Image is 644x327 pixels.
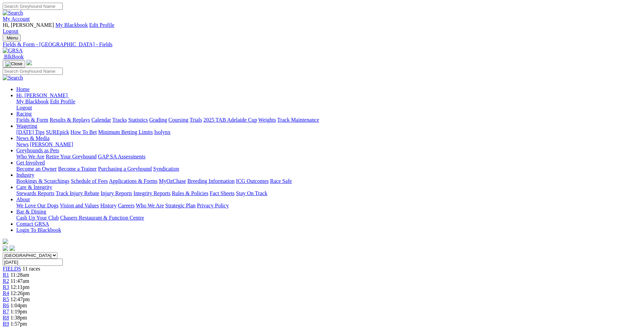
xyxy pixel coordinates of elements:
[3,315,9,321] a: R8
[16,178,69,184] a: Bookings & Scratchings
[16,221,49,227] a: Contact GRSA
[16,99,49,104] a: My Blackbook
[16,111,32,117] a: Racing
[50,117,90,123] a: Results & Replays
[7,35,18,40] span: Menu
[60,215,144,221] a: Chasers Restaurant & Function Centre
[3,3,63,10] input: Search
[3,10,23,16] img: Search
[11,315,27,321] span: 1:38pm
[3,34,21,41] button: Toggle navigation
[128,117,148,123] a: Statistics
[3,22,641,34] div: My Account
[100,203,116,208] a: History
[3,303,9,308] a: R6
[16,117,641,123] div: Racing
[3,60,25,68] button: Toggle navigation
[16,215,641,221] div: Bar & Dining
[16,105,32,110] a: Logout
[16,184,52,190] a: Care & Integrity
[22,266,40,272] span: 11 races
[11,303,27,308] span: 1:04pm
[16,92,68,98] span: Hi, [PERSON_NAME]
[236,190,267,196] a: Stay On Track
[3,245,8,251] img: facebook.svg
[16,92,69,98] a: Hi, [PERSON_NAME]
[153,166,179,172] a: Syndication
[168,117,188,123] a: Coursing
[16,99,641,111] div: Hi, [PERSON_NAME]
[3,290,9,296] a: R4
[16,117,48,123] a: Fields & Form
[3,278,9,284] a: R2
[16,123,37,129] a: Wagering
[3,309,9,314] a: R7
[5,61,22,67] img: Close
[16,148,59,153] a: Greyhounds as Pets
[16,135,50,141] a: News & Media
[16,141,641,148] div: News & Media
[16,129,44,135] a: [DATE] Tips
[16,203,58,208] a: We Love Our Dogs
[16,160,45,166] a: Get Involved
[11,290,30,296] span: 12:26pm
[46,154,97,159] a: Retire Your Greyhound
[56,190,99,196] a: Track Injury Rebate
[258,117,276,123] a: Weights
[16,172,34,178] a: Industry
[3,48,23,54] img: GRSA
[3,28,18,34] a: Logout
[159,178,186,184] a: MyOzChase
[91,117,111,123] a: Calendar
[16,203,641,209] div: About
[149,117,167,123] a: Grading
[98,166,152,172] a: Purchasing a Greyhound
[3,41,641,48] a: Fields & Form - [GEOGRAPHIC_DATA] - Fields
[71,129,97,135] a: How To Bet
[16,166,641,172] div: Get Involved
[3,284,9,290] a: R3
[3,321,9,327] a: R9
[16,196,30,202] a: About
[98,154,146,159] a: GAP SA Assessments
[11,272,29,278] span: 11:28am
[187,178,235,184] a: Breeding Information
[11,321,27,327] span: 1:57pm
[3,239,8,244] img: logo-grsa-white.png
[118,203,134,208] a: Careers
[58,166,97,172] a: Become a Trainer
[16,129,641,135] div: Wagering
[3,75,23,81] img: Search
[165,203,196,208] a: Strategic Plan
[3,22,54,28] span: Hi, [PERSON_NAME]
[50,99,75,104] a: Edit Profile
[100,190,132,196] a: Injury Reports
[55,22,88,28] a: My Blackbook
[16,154,44,159] a: Who We Are
[10,245,15,251] img: twitter.svg
[197,203,229,208] a: Privacy Policy
[16,166,57,172] a: Become an Owner
[3,259,63,266] input: Select date
[3,296,9,302] span: R5
[98,129,153,135] a: Minimum Betting Limits
[3,68,63,75] input: Search
[89,22,114,28] a: Edit Profile
[11,309,27,314] span: 1:19pm
[3,272,9,278] a: R1
[210,190,235,196] a: Fact Sheets
[16,190,641,196] div: Care & Integrity
[71,178,108,184] a: Schedule of Fees
[16,190,54,196] a: Stewards Reports
[3,266,21,272] a: FIELDS
[16,154,641,160] div: Greyhounds as Pets
[4,54,24,59] span: BlkBook
[11,278,29,284] span: 11:47am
